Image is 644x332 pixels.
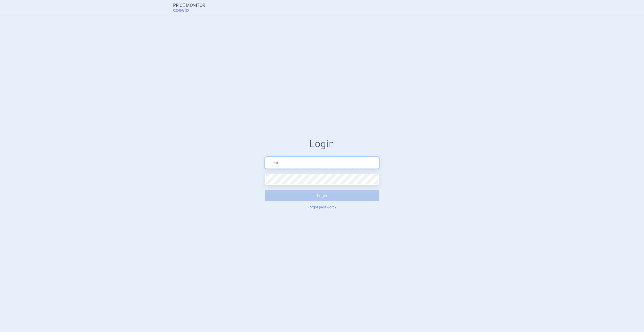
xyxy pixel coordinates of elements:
[173,8,196,12] span: COGVIO
[265,190,379,201] button: Login
[265,157,379,169] input: Email
[173,3,205,12] a: Price MonitorCOGVIO
[173,3,205,8] strong: Price Monitor
[308,205,336,209] a: Forgot password?
[265,138,379,150] h1: Login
